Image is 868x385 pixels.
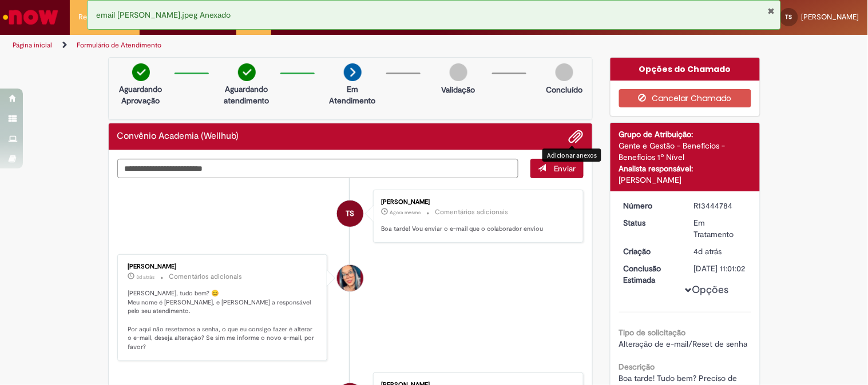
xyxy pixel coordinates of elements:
[450,63,467,81] img: img-circle-grey.png
[619,140,751,163] div: Gente e Gestão - Benefícios - Benefícios 1º Nível
[9,35,570,56] ul: Trilhas de página
[337,265,363,291] div: Maira Priscila Da Silva Arnaldo
[694,263,747,274] div: [DATE] 11:01:02
[546,84,582,95] p: Concluído
[694,246,747,257] div: 25/08/2025 14:55:05
[78,11,118,23] span: Requisições
[786,13,792,21] span: TS
[390,209,421,216] span: Agora mesmo
[530,159,584,178] button: Enviar
[542,149,601,162] div: Adicionar anexos
[694,246,722,256] span: 4d atrás
[615,246,685,257] dt: Criação
[569,129,584,144] button: Adicionar anexos
[619,129,751,140] div: Grupo de Atribuição:
[219,83,275,106] p: Aguardando atendimento
[615,263,685,286] dt: Conclusão Estimada
[128,289,319,352] p: [PERSON_NAME], tudo bem? 😊 Meu nome é [PERSON_NAME], e [PERSON_NAME] a responsável pelo seu atend...
[767,6,775,15] button: Fechar Notificação
[96,10,231,20] span: email [PERSON_NAME].jpeg Anexado
[611,58,760,81] div: Opções do Chamado
[694,217,747,240] div: Em Tratamento
[619,174,751,186] div: [PERSON_NAME]
[13,41,52,50] a: Página inicial
[337,200,363,227] div: Thayna Oliveira Da Silva
[325,83,381,106] p: Em Atendimento
[113,83,169,106] p: Aguardando Aprovação
[137,274,155,280] time: 26/08/2025 08:22:53
[619,89,751,107] button: Cancelar Chamado
[435,207,508,217] small: Comentários adicionais
[137,274,155,280] span: 3d atrás
[344,63,362,81] img: arrow-next.png
[381,199,572,206] div: [PERSON_NAME]
[619,362,655,372] b: Descrição
[77,41,161,50] a: Formulário de Atendimento
[554,163,576,174] span: Enviar
[169,272,243,282] small: Comentários adicionais
[694,246,722,256] time: 25/08/2025 14:55:05
[802,12,859,22] span: [PERSON_NAME]
[132,63,150,81] img: check-circle-green.png
[117,159,519,178] textarea: Digite sua mensagem aqui...
[390,209,421,216] time: 28/08/2025 16:05:52
[619,339,748,349] span: Alteração de e-mail/Reset de senha
[117,131,239,142] h2: Convênio Academia (Wellhub) Histórico de tíquete
[619,327,686,338] b: Tipo de solicitação
[128,263,319,270] div: [PERSON_NAME]
[238,63,256,81] img: check-circle-green.png
[615,217,685,228] dt: Status
[556,63,573,81] img: img-circle-grey.png
[346,200,355,227] span: TS
[1,6,60,29] img: ServiceNow
[619,163,751,174] div: Analista responsável:
[694,200,747,211] div: R13444784
[442,84,475,95] p: Validação
[381,224,572,234] p: Boa tarde! Vou enviar o e-mail que o colaborador enviou
[615,200,685,211] dt: Número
